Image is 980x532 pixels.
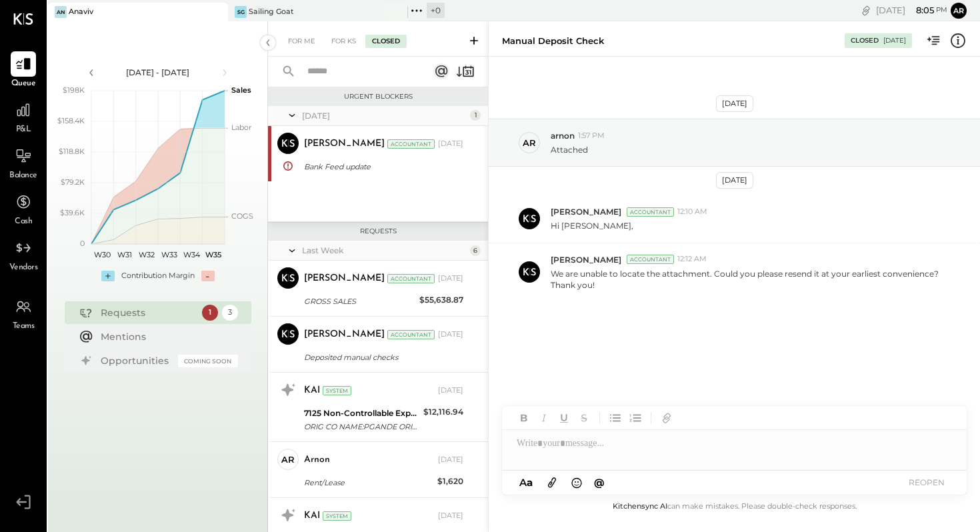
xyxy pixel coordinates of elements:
div: Requests [101,306,195,319]
div: Bank Feed update [304,160,459,173]
text: W32 [139,250,155,259]
div: [DATE] [438,511,463,521]
div: KAI [304,509,320,523]
span: 8 : 05 [907,4,934,17]
button: Add URL [658,409,675,427]
div: KAI [304,384,320,397]
button: REOPEN [900,473,953,491]
span: pm [936,5,947,15]
div: [PERSON_NAME] [304,328,385,341]
button: Unordered List [607,409,624,427]
div: [DATE] [438,139,463,149]
div: GROSS SALES [304,295,415,308]
div: [DATE] [302,110,467,121]
span: [PERSON_NAME] [551,254,621,265]
text: $198K [63,85,85,95]
div: Anaviv [69,7,93,17]
text: 0 [80,239,85,248]
div: Deposited manual checks [304,351,459,364]
text: W33 [161,250,177,259]
a: P&L [1,97,46,136]
p: Attached [551,144,588,155]
div: Accountant [387,139,435,149]
div: Accountant [387,274,435,283]
span: [PERSON_NAME] [551,206,621,217]
button: Bold [515,409,533,427]
button: Italic [535,409,553,427]
button: Ordered List [627,409,644,427]
div: [DATE] [716,95,753,112]
div: + [101,271,115,281]
div: For Me [281,35,322,48]
text: $39.6K [60,208,85,217]
div: 3 [222,305,238,321]
div: System [323,511,351,521]
p: Hi [PERSON_NAME], [551,220,633,231]
text: W31 [117,250,132,259]
button: ar [951,3,967,19]
span: arnon [551,130,575,141]
a: Teams [1,294,46,333]
div: + 0 [427,3,445,18]
button: Aa [515,475,537,490]
div: [DATE] [438,329,463,340]
span: Teams [13,321,35,333]
button: @ [590,474,609,491]
span: Vendors [9,262,38,274]
text: W30 [94,250,111,259]
div: - [201,271,215,281]
div: [PERSON_NAME] [304,272,385,285]
text: $158.4K [57,116,85,125]
span: Balance [9,170,37,182]
a: Queue [1,51,46,90]
div: $55,638.87 [419,293,463,307]
div: Rent/Lease [304,476,433,489]
div: ar [281,453,295,466]
span: 12:10 AM [677,207,707,217]
text: W35 [205,250,221,259]
span: 1:57 PM [578,131,605,141]
div: Urgent Blockers [275,92,481,101]
div: SG [235,6,247,18]
div: Accountant [627,255,674,264]
div: $12,116.94 [423,405,463,419]
div: An [55,6,67,18]
div: Closed [365,35,407,48]
span: P&L [16,124,31,136]
span: Cash [15,216,32,228]
span: 12:12 AM [677,254,707,265]
text: COGS [231,211,253,221]
div: 1 [470,110,481,121]
div: Sailing Goat [249,7,294,17]
div: [PERSON_NAME] [304,137,385,151]
div: Manual deposit check [502,35,604,47]
div: Last Week [302,245,467,256]
div: System [323,386,351,395]
button: Strikethrough [575,409,593,427]
span: a [527,476,533,489]
span: @ [594,476,605,489]
div: 6 [470,245,481,256]
div: copy link [859,3,873,17]
div: 7125 Non-Controllable Expenses:Property Expenses:Utility, Electricity [304,407,419,420]
div: [DATE] - [DATE] [101,67,215,78]
a: Vendors [1,235,46,274]
div: Accountant [387,330,435,339]
text: W34 [183,250,200,259]
div: [DATE] [438,385,463,396]
div: Closed [851,36,879,45]
a: Cash [1,189,46,228]
text: Labor [231,123,251,132]
a: Balance [1,143,46,182]
text: Sales [231,85,251,95]
div: Mentions [101,330,231,343]
div: Accountant [627,207,674,217]
p: We are unable to locate the attachment. Could you please resend it at your earliest convenience? ... [551,268,949,291]
button: Underline [555,409,573,427]
div: ar [523,137,536,149]
div: [DATE] [883,36,906,45]
div: [DATE] [438,455,463,465]
div: $1,620 [437,475,463,488]
div: arnon [304,453,330,467]
div: Requests [275,227,481,236]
